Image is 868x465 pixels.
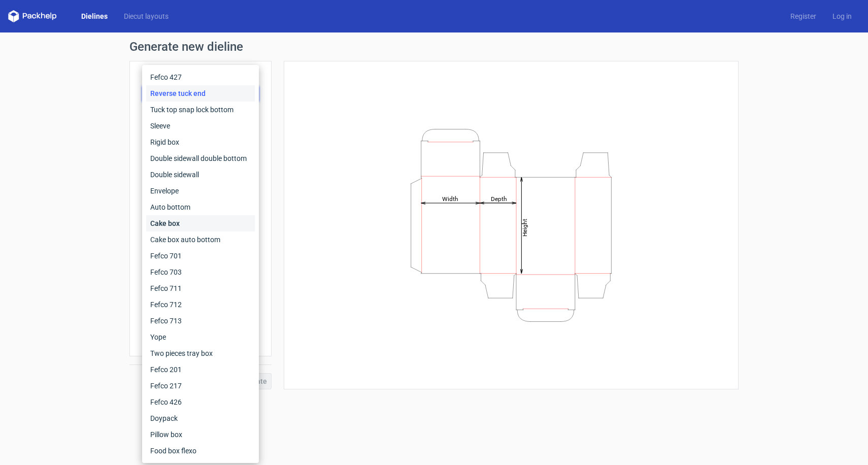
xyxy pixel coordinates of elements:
[73,11,116,21] a: Dielines
[146,394,255,410] div: Fefco 426
[146,118,255,134] div: Sleeve
[521,218,528,236] tspan: Height
[146,345,255,361] div: Two pieces tray box
[146,361,255,378] div: Fefco 201
[146,231,255,248] div: Cake box auto bottom
[146,410,255,426] div: Doypack
[146,264,255,280] div: Fefco 703
[146,280,255,296] div: Fefco 711
[146,296,255,313] div: Fefco 712
[146,69,255,85] div: Fefco 427
[146,443,255,459] div: Food box flexo
[146,313,255,329] div: Fefco 713
[782,11,824,21] a: Register
[129,41,739,53] h1: Generate new dieline
[146,215,255,231] div: Cake box
[824,11,860,21] a: Log in
[116,11,177,21] a: Diecut layouts
[146,378,255,394] div: Fefco 217
[146,150,255,167] div: Double sidewall double bottom
[146,134,255,150] div: Rigid box
[146,85,255,102] div: Reverse tuck end
[146,426,255,443] div: Pillow box
[146,199,255,215] div: Auto bottom
[146,329,255,345] div: Yope
[146,248,255,264] div: Fefco 701
[146,102,255,118] div: Tuck top snap lock bottom
[146,167,255,183] div: Double sidewall
[491,195,507,202] tspan: Depth
[442,195,458,202] tspan: Width
[146,183,255,199] div: Envelope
